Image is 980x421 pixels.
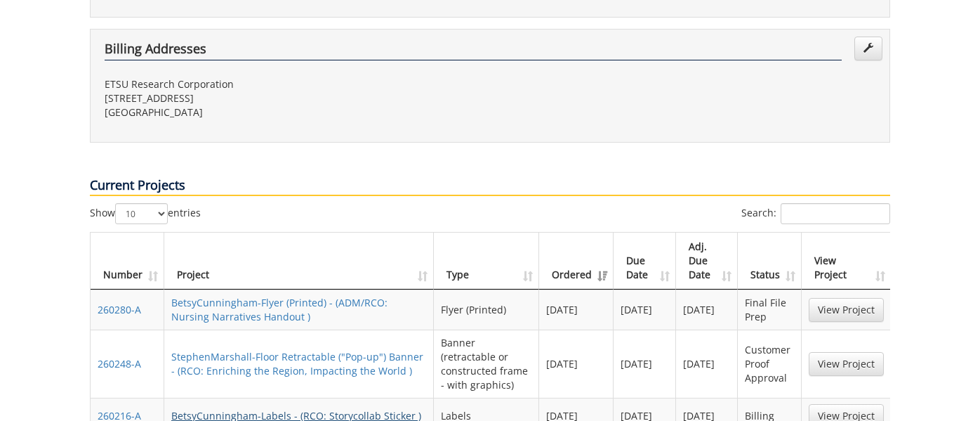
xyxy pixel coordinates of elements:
th: Ordered: activate to sort column ascending [539,233,614,290]
a: BetsyCunningham-Flyer (Printed) - (ADM/RCO: Nursing Narratives Handout ) [171,296,388,323]
select: Showentries [115,203,168,224]
input: Search: [781,203,890,224]
td: [DATE] [539,290,614,330]
td: [DATE] [539,330,614,398]
p: [GEOGRAPHIC_DATA] [105,105,479,119]
td: [DATE] [676,290,738,330]
th: Status: activate to sort column ascending [738,233,802,290]
p: ETSU Research Corporation [105,77,479,91]
td: Final File Prep [738,290,802,330]
td: [DATE] [614,290,675,330]
label: Show entries [90,203,201,224]
p: Current Projects [90,176,890,196]
a: StephenMarshall-Floor Retractable ("Pop-up") Banner - (RCO: Enriching the Region, Impacting the W... [171,350,423,377]
label: Search: [741,203,890,224]
td: Banner (retractable or constructed frame - with graphics) [434,330,540,398]
a: Edit Addresses [854,37,882,60]
p: [STREET_ADDRESS] [105,91,479,105]
a: View Project [809,298,884,322]
td: [DATE] [676,330,738,398]
th: Due Date: activate to sort column ascending [614,233,675,290]
td: Customer Proof Approval [738,330,802,398]
th: View Project: activate to sort column ascending [802,233,891,290]
td: [DATE] [614,330,675,398]
th: Project: activate to sort column ascending [164,233,434,290]
a: 260248-A [98,357,141,370]
a: 260280-A [98,303,141,316]
th: Number: activate to sort column ascending [91,233,164,290]
td: Flyer (Printed) [434,290,540,330]
th: Adj. Due Date: activate to sort column ascending [676,233,738,290]
a: View Project [809,352,884,376]
th: Type: activate to sort column ascending [434,233,540,290]
h4: Billing Addresses [105,42,842,60]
